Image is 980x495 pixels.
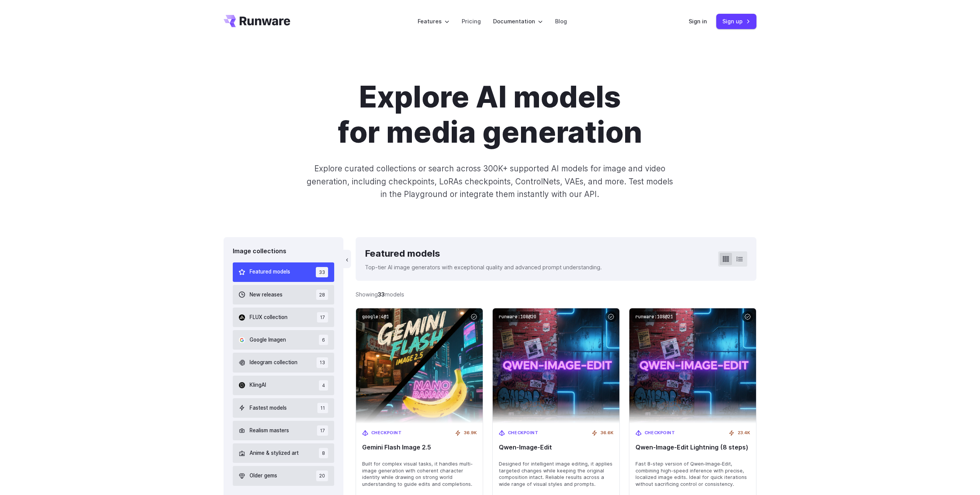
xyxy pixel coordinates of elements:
[689,17,707,26] a: Sign in
[319,380,328,391] span: 4
[250,381,266,389] span: KlingAI
[635,444,750,451] span: Qwen‑Image‑Edit Lightning (8 steps)
[371,430,402,436] span: Checkpoint
[233,262,334,282] button: Featured models 33
[233,353,334,372] button: Ideogram collection 13
[233,398,334,418] button: Fastest models 11
[601,430,613,436] span: 36.6K
[462,17,481,26] a: Pricing
[738,430,750,436] span: 23.4K
[317,312,328,322] span: 17
[316,267,328,277] span: 33
[304,162,676,200] p: Explore curated collections or search across 300K+ supported AI models for image and video genera...
[317,425,328,436] span: 17
[629,308,756,423] img: Qwen‑Image‑Edit Lightning (8 steps)
[319,448,328,458] span: 8
[645,430,675,436] span: Checkpoint
[233,376,334,395] button: KlingAI 4
[250,358,297,367] span: Ideogram collection
[356,290,404,299] div: Showing models
[493,308,619,423] img: Qwen‑Image‑Edit
[378,291,385,298] strong: 33
[464,430,477,436] span: 36.9K
[343,250,351,268] button: ‹
[499,444,613,451] span: Qwen‑Image‑Edit
[319,335,328,345] span: 6
[277,80,703,150] h1: Explore AI models for media generation
[499,461,613,488] span: Designed for intelligent image editing, it applies targeted changes while keeping the original co...
[233,285,334,304] button: New releases 28
[250,268,290,276] span: Featured models
[233,330,334,350] button: Google Imagen 6
[716,14,756,29] a: Sign up
[250,313,287,322] span: FLUX collection
[233,443,334,463] button: Anime & stylized art 8
[418,17,449,26] label: Features
[317,357,328,368] span: 13
[250,427,289,435] span: Realism masters
[250,336,286,344] span: Google Imagen
[233,466,334,485] button: Older gems 20
[250,472,277,480] span: Older gems
[365,246,602,261] div: Featured models
[555,17,567,26] a: Blog
[233,421,334,440] button: Realism masters 17
[362,461,477,488] span: Built for complex visual tasks, it handles multi-image generation with coherent character identit...
[362,444,477,451] span: Gemini Flash Image 2.5
[250,449,299,458] span: Anime & stylized art
[233,246,334,256] div: Image collections
[632,311,676,322] code: runware:108@21
[316,290,328,300] span: 28
[224,15,290,27] a: Go to /
[316,471,328,481] span: 20
[635,461,750,488] span: Fast 8-step version of Qwen‑Image‑Edit, combining high-speed inference with precise, localized im...
[365,263,602,272] p: Top-tier AI image generators with exceptional quality and advanced prompt understanding.
[359,311,392,322] code: google:4@1
[250,404,287,412] span: Fastest models
[496,311,539,322] code: runware:108@20
[317,403,328,413] span: 11
[233,308,334,327] button: FLUX collection 17
[493,17,543,26] label: Documentation
[250,291,283,299] span: New releases
[356,308,483,423] img: Gemini Flash Image 2.5
[508,430,539,436] span: Checkpoint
